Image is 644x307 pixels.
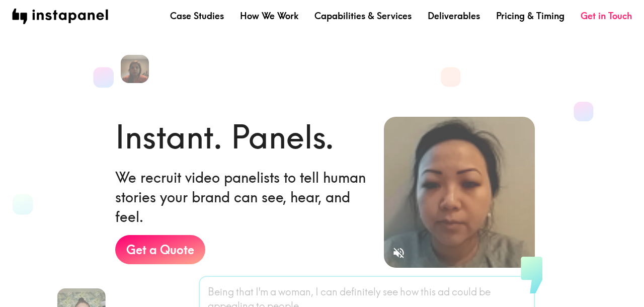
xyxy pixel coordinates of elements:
span: could [452,285,477,299]
a: Capabilities & Services [314,10,412,22]
span: I [315,285,318,299]
img: Trish [121,55,149,83]
span: be [479,285,491,299]
a: Pricing & Timing [496,10,565,22]
a: Deliverables [428,10,480,22]
span: a [270,285,276,299]
span: I'm [256,285,268,299]
span: can [320,285,338,299]
h6: We recruit video panelists to tell human stories your brand can see, hear, and feel. [115,168,367,227]
span: definitely [340,285,381,299]
span: that [236,285,254,299]
span: Being [208,285,234,299]
h1: Instant. Panels. [115,114,334,160]
a: Case Studies [170,10,224,22]
img: instapanel [12,9,108,24]
span: see [383,285,398,299]
span: this [421,285,436,299]
span: how [400,285,419,299]
a: Get in Touch [581,10,632,22]
span: woman, [278,285,313,299]
a: How We Work [240,10,298,22]
span: ad [438,285,450,299]
button: Sound is off [388,242,410,264]
a: Get a Quote [115,235,205,264]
